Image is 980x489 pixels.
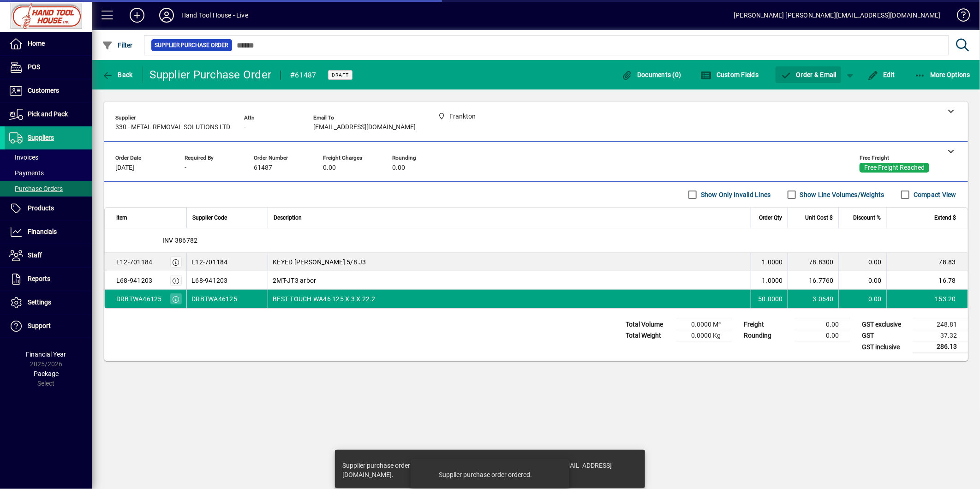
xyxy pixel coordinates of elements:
[28,251,42,259] span: Staff
[759,213,782,223] span: Order Qty
[739,330,795,341] td: Rounding
[274,213,302,223] span: Description
[805,213,833,223] span: Unit Cost $
[28,63,40,71] span: POS
[676,330,732,341] td: 0.0000 Kg
[273,257,366,267] span: KEYED [PERSON_NAME] 5/8 J3
[5,165,92,181] a: Payments
[5,315,92,338] a: Support
[857,341,913,353] td: GST inclusive
[780,71,837,78] span: Order & Email
[788,253,838,271] td: 78.8300
[313,124,416,131] span: [EMAIL_ADDRESS][DOMAIN_NAME]
[621,330,676,341] td: Total Weight
[439,470,532,479] div: Supplier purchase order ordered.
[100,66,135,83] button: Back
[699,190,771,199] label: Show Only Invalid Lines
[701,71,759,78] span: Custom Fields
[102,42,133,49] span: Filter
[100,37,135,54] button: Filter
[116,276,153,285] div: L68-941203
[5,32,92,55] a: Home
[788,290,838,308] td: 3.0640
[5,79,92,102] a: Customers
[116,294,162,304] div: DRBTWA46125
[116,213,127,223] span: Item
[28,40,45,47] span: Home
[838,290,886,308] td: 0.00
[28,228,57,235] span: Financials
[5,149,92,165] a: Invoices
[913,330,968,341] td: 37.32
[28,134,54,141] span: Suppliers
[28,87,59,94] span: Customers
[751,253,788,271] td: 1.0000
[867,71,895,78] span: Edit
[102,71,133,78] span: Back
[116,257,153,267] div: L12-701184
[290,68,317,83] div: #61487
[5,56,92,79] a: POS
[28,322,51,329] span: Support
[914,71,971,78] span: More Options
[192,213,227,223] span: Supplier Code
[28,275,50,282] span: Reports
[122,7,152,24] button: Add
[92,66,143,83] app-page-header-button: Back
[621,71,681,78] span: Documents (0)
[185,164,186,172] span: -
[798,190,884,199] label: Show Line Volumes/Weights
[864,164,925,172] span: Free Freight Reached
[105,228,968,252] div: INV 386782
[392,164,405,172] span: 0.00
[886,253,968,271] td: 78.83
[273,294,376,304] span: BEST TOUCH WA46 125 X 3 X 22.2
[857,319,913,330] td: GST exclusive
[699,66,761,83] button: Custom Fields
[273,276,316,285] span: 2MT-JT3 arbor
[332,72,349,78] span: Draft
[886,271,968,290] td: 16.78
[181,8,248,23] div: Hand Tool House - Live
[5,244,92,267] a: Staff
[28,298,51,306] span: Settings
[186,271,268,290] td: L68-941203
[186,290,268,308] td: DRBTWA46125
[857,330,913,341] td: GST
[676,319,732,330] td: 0.0000 M³
[621,319,676,330] td: Total Volume
[155,41,228,50] span: Supplier Purchase Order
[619,66,684,83] button: Documents (0)
[886,290,968,308] td: 153.20
[186,253,268,271] td: L12-701184
[795,330,850,341] td: 0.00
[5,291,92,314] a: Settings
[244,124,246,131] span: -
[912,190,956,199] label: Compact View
[853,213,881,223] span: Discount %
[342,461,628,479] div: Supplier purchase order #61487 posted. Supplier purchase order emailed to [EMAIL_ADDRESS][DOMAIN_...
[795,319,850,330] td: 0.00
[934,213,956,223] span: Extend $
[5,103,92,126] a: Pick and Pack
[5,197,92,220] a: Products
[152,7,181,24] button: Profile
[9,154,38,161] span: Invoices
[254,164,272,172] span: 61487
[865,66,897,83] button: Edit
[150,67,272,82] div: Supplier Purchase Order
[913,341,968,353] td: 286.13
[5,221,92,244] a: Financials
[323,164,336,172] span: 0.00
[34,370,59,377] span: Package
[26,351,66,358] span: Financial Year
[838,253,886,271] td: 0.00
[739,319,795,330] td: Freight
[9,169,44,177] span: Payments
[751,290,788,308] td: 50.0000
[115,124,230,131] span: 330 - METAL REMOVAL SOLUTIONS LTD
[788,271,838,290] td: 16.7760
[5,181,92,197] a: Purchase Orders
[912,66,973,83] button: More Options
[28,110,68,118] span: Pick and Pack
